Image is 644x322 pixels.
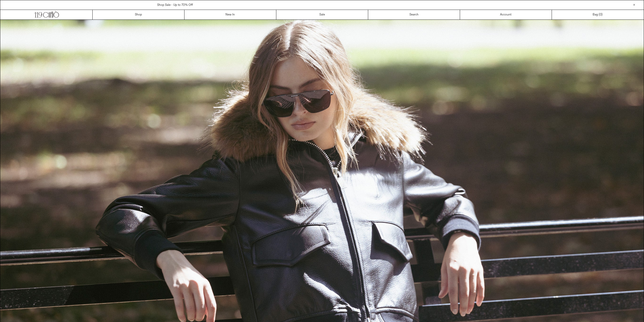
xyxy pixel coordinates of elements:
[460,10,552,20] a: Account
[600,12,603,17] span: )
[552,10,644,20] a: Bag ()
[368,10,460,20] a: Search
[93,10,184,20] a: Shop
[276,10,368,20] a: Sale
[184,10,276,20] a: New In
[157,3,193,7] a: Shop Sale - Up to 70% Off
[600,13,601,17] span: 0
